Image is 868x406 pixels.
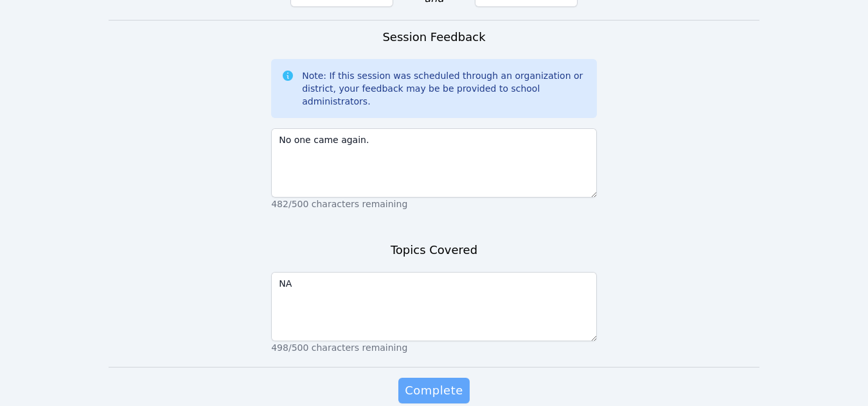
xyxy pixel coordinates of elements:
span: Complete [405,382,463,400]
h3: Session Feedback [382,28,485,46]
h3: Topics Covered [391,241,477,259]
button: Complete [398,378,469,403]
textarea: NA [271,272,597,341]
div: Note: If this session was scheduled through an organization or district, your feedback may be be ... [302,69,587,108]
p: 498/500 characters remaining [271,341,597,354]
textarea: No one came again. [271,128,597,198]
p: 482/500 characters remaining [271,198,597,210]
